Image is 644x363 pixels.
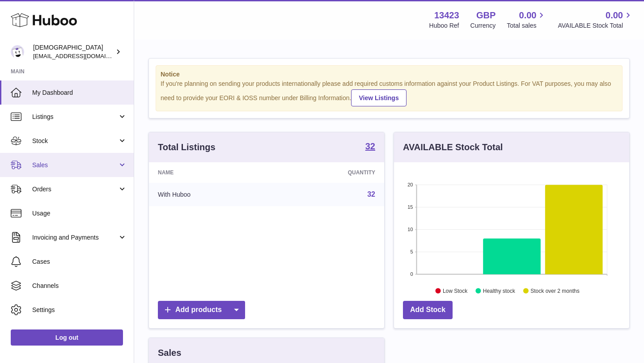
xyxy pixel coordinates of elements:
div: Currency [470,21,496,30]
span: Channels [32,282,127,290]
span: Cases [32,257,127,266]
h3: AVAILABLE Stock Total [403,141,503,153]
a: Log out [11,329,123,346]
h3: Sales [158,347,181,359]
text: Healthy stock [483,287,516,294]
a: Add products [158,301,245,319]
span: Settings [32,306,127,314]
a: 0.00 AVAILABLE Stock Total [558,9,633,30]
strong: Notice [161,70,618,79]
span: Total sales [507,21,547,30]
text: 0 [410,271,413,277]
h3: Total Listings [158,141,216,153]
a: 0.00 Total sales [507,9,547,30]
span: Listings [32,113,118,121]
div: Huboo Ref [429,21,459,30]
span: Sales [32,161,118,169]
span: Stock [32,137,118,145]
a: 32 [367,190,375,198]
a: Add Stock [403,301,453,319]
div: If you're planning on sending your products internationally please add required customs informati... [161,80,618,106]
img: olgazyuz@outlook.com [11,45,24,59]
text: 5 [410,249,413,254]
strong: GBP [476,9,496,21]
a: 32 [365,142,375,152]
span: 0.00 [606,9,623,21]
span: Usage [32,209,127,218]
span: 0.00 [519,9,537,21]
a: View Listings [351,89,406,106]
text: Stock over 2 months [530,287,579,294]
text: 10 [407,227,413,232]
span: My Dashboard [32,89,127,97]
strong: 13423 [434,9,459,21]
span: AVAILABLE Stock Total [558,21,633,30]
th: Quantity [273,162,384,183]
text: 15 [407,204,413,210]
strong: 32 [365,142,375,151]
text: 20 [407,182,413,187]
span: [EMAIL_ADDRESS][DOMAIN_NAME] [33,52,131,59]
span: Invoicing and Payments [32,233,118,242]
div: [DEMOGRAPHIC_DATA] [33,43,114,60]
text: Low Stock [443,287,468,294]
th: Name [149,162,273,183]
td: With Huboo [149,183,273,206]
span: Orders [32,185,118,194]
